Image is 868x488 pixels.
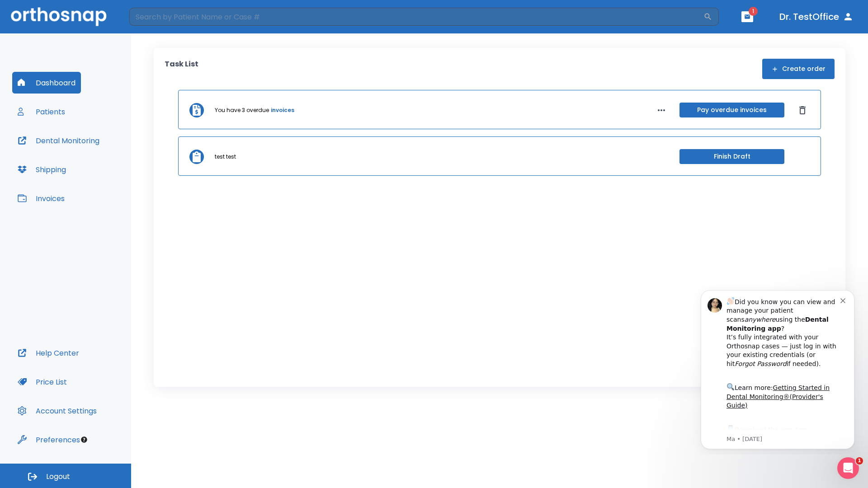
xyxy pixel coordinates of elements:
[12,342,85,364] button: Help Center
[762,59,835,79] button: Create order
[39,144,120,160] a: App Store
[129,8,703,26] input: Search by Patient Name or Case #
[679,149,784,164] button: Finish Draft
[80,436,88,444] div: Tooltip anchor
[215,153,236,161] p: test test
[39,142,153,188] div: Download the app: | ​ Let us know if you need help getting started!
[12,101,71,122] button: Patients
[39,153,153,161] p: Message from Ma, sent 6w ago
[12,188,70,209] button: Invoices
[749,7,758,16] span: 1
[215,106,269,114] p: You have 3 overdue
[12,400,102,422] button: Account Settings
[12,130,105,151] button: Dental Monitoring
[856,457,863,465] span: 1
[679,103,784,117] button: Pay overdue invoices
[837,457,859,479] iframe: Intercom live chat
[776,9,857,25] button: Dr. TestOffice
[687,282,868,455] iframe: Intercom notifications message
[12,429,85,450] button: Preferences
[795,103,810,117] button: Dismiss
[271,106,294,114] a: invoices
[165,59,198,79] p: Task List
[153,14,160,21] button: Dismiss notification
[12,72,81,94] button: Dashboard
[12,159,71,180] button: Shipping
[11,7,107,26] img: Orthosnap
[46,472,70,482] span: Logout
[12,371,72,393] button: Price List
